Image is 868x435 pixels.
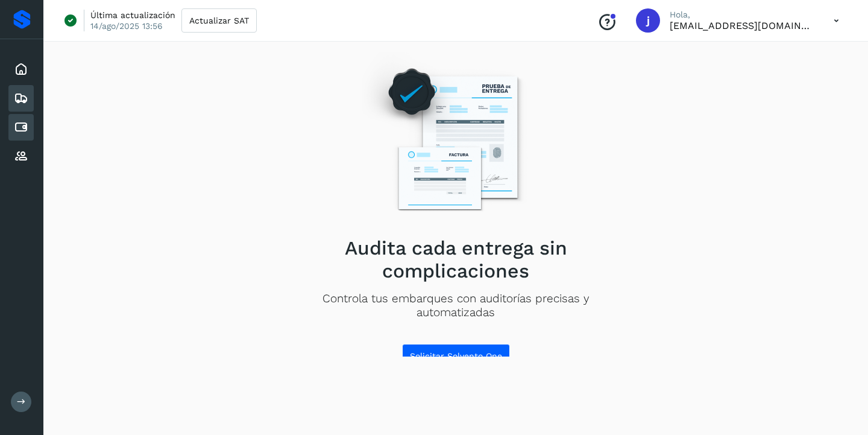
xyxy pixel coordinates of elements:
p: jyerena@mablo.mx [670,20,814,31]
p: 14/ago/2025 13:56 [90,21,163,31]
span: Solicitar Solvento One [410,352,502,360]
button: Solicitar Solvento One [402,344,510,368]
div: Inicio [8,56,34,83]
img: Empty state image [351,50,560,227]
div: Cuentas por pagar [8,114,34,141]
span: Actualizar SAT [189,16,249,25]
button: Actualizar SAT [181,8,257,33]
p: Controla tus embarques con auditorías precisas y automatizadas [284,292,627,320]
h2: Audita cada entrega sin complicaciones [284,237,627,283]
div: Proveedores [8,143,34,170]
div: Embarques [8,85,34,112]
p: Última actualización [90,10,175,21]
p: Hola, [670,10,814,20]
